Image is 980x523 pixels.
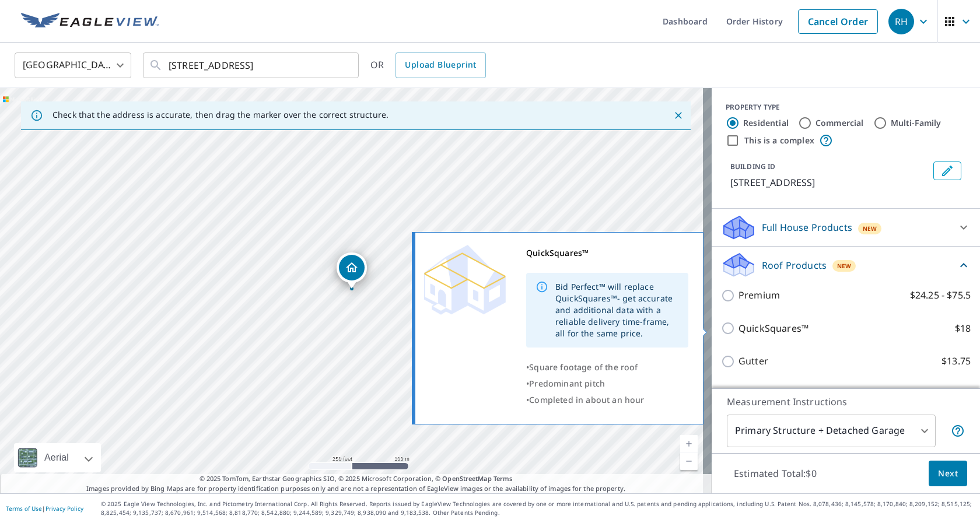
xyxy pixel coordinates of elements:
div: PROPERTY TYPE [726,102,966,113]
span: New [863,224,877,233]
div: Bid Perfect™ will replace QuickSquares™- get accurate and additional data with a reliable deliver... [555,276,679,344]
div: Primary Structure + Detached Garage [727,415,936,447]
a: OpenStreetMap [442,474,491,483]
div: Dropped pin, building 1, Residential property, 9318 Chaddsford San Antonio, TX 78250 [337,252,367,289]
p: $24.25 - $75.5 [910,288,971,303]
a: Upload Blueprint [395,52,485,78]
span: Square footage of the roof [529,361,638,373]
div: Aerial [41,443,72,472]
div: Full House ProductsNew [721,213,971,241]
a: Terms of Use [6,504,42,513]
p: © 2025 Eagle View Technologies, Inc. and Pictometry International Corp. All Rights Reserved. Repo... [101,500,974,517]
span: Upload Blueprint [405,58,476,72]
a: Terms [494,474,513,483]
div: • [526,375,688,392]
p: [STREET_ADDRESS] [730,175,929,189]
img: Premium [424,245,506,315]
div: RH [888,9,914,34]
p: BUILDING ID [730,162,775,171]
a: Current Level 17, Zoom In [680,435,698,452]
span: Your report will include the primary structure and a detached garage if one exists. [951,424,965,438]
p: $13.75 [942,354,971,368]
p: $18 [955,387,971,402]
button: Next [929,461,967,487]
a: Privacy Policy [45,504,83,513]
label: This is a complex [744,135,814,146]
div: Aerial [14,443,101,472]
a: Cancel Order [798,9,878,34]
p: Estimated Total: $0 [724,461,826,486]
p: Premium [738,288,780,303]
div: • [526,359,688,375]
div: • [526,392,688,408]
p: Full House Products [762,220,852,234]
label: Commercial [815,117,864,129]
p: $18 [955,321,971,336]
span: Predominant pitch [529,378,605,389]
p: Bid Perfect™ [738,387,795,402]
span: Next [938,466,958,481]
p: Roof Products [762,258,827,272]
label: Multi-Family [891,117,942,129]
button: Edit building 1 [933,162,961,180]
p: | [6,505,83,512]
span: New [837,261,852,271]
div: Roof ProductsNew [721,251,971,279]
div: QuickSquares™ [526,245,688,261]
p: Measurement Instructions [727,395,965,409]
button: Close [671,108,686,123]
a: Current Level 17, Zoom Out [680,452,698,470]
div: OR [370,52,486,78]
span: Completed in about an hour [529,394,644,405]
div: [GEOGRAPHIC_DATA] [15,49,131,82]
span: © 2025 TomTom, Earthstar Geographics SIO, © 2025 Microsoft Corporation, © [199,474,513,484]
img: EV Logo [21,13,159,30]
p: QuickSquares™ [738,321,808,336]
p: Gutter [738,354,768,368]
input: Search by address or latitude-longitude [169,49,335,82]
label: Residential [743,117,789,129]
p: Check that the address is accurate, then drag the marker over the correct structure. [52,110,388,120]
